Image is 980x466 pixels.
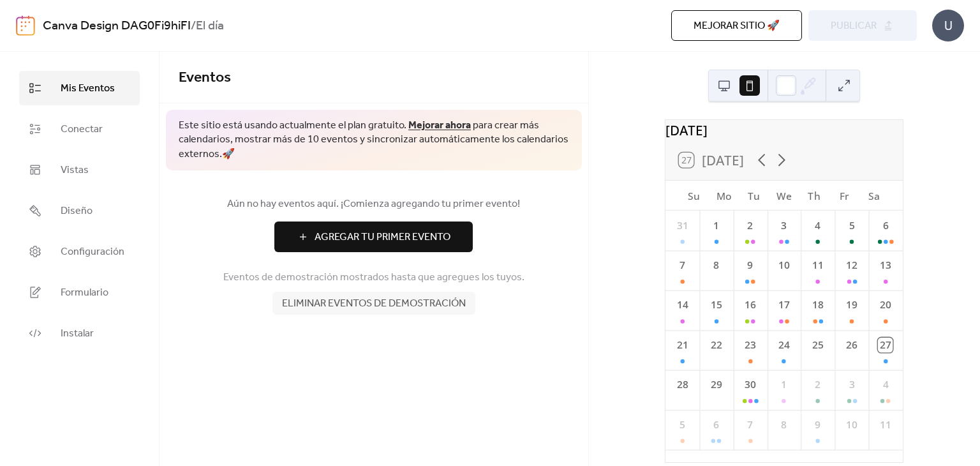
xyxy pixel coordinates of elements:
[19,275,140,310] a: Formulario
[777,417,792,432] div: 8
[777,298,792,313] div: 17
[694,19,780,34] span: Mejorar sitio 🚀
[43,14,191,38] a: Canva Design DAG0Fi9hiFI
[282,296,466,312] span: Eliminar eventos de demostración
[743,258,757,273] div: 9
[709,218,724,233] div: 1
[777,338,792,352] div: 24
[743,218,757,233] div: 2
[665,120,903,140] div: [DATE]
[845,218,859,233] div: 5
[845,258,859,273] div: 12
[19,71,140,105] a: Mis Eventos
[19,234,140,269] a: Configuración
[845,338,859,352] div: 26
[408,116,471,135] a: Mejorar ahora
[777,258,792,273] div: 10
[19,112,140,146] a: Conectar
[879,338,893,352] div: 27
[845,298,859,313] div: 19
[709,258,724,273] div: 8
[179,197,569,212] span: Aún no hay eventos aquí. ¡Comienza agregando tu primer evento!
[777,218,792,233] div: 3
[879,298,893,313] div: 20
[671,10,802,41] button: Mejorar sitio 🚀
[769,181,799,211] div: We
[879,377,893,392] div: 4
[61,204,93,219] span: Diseño
[709,338,724,352] div: 22
[879,258,893,273] div: 13
[61,163,89,178] span: Vistas
[196,14,224,38] b: El día
[845,417,859,432] div: 10
[743,298,757,313] div: 16
[811,377,826,392] div: 2
[19,153,140,187] a: Vistas
[16,15,35,36] img: logo
[274,222,473,252] button: Agregar Tu Primer Evento
[811,298,826,313] div: 18
[179,222,569,252] a: Agregar Tu Primer Evento
[811,417,826,432] div: 9
[811,338,826,352] div: 25
[879,218,893,233] div: 6
[777,377,792,392] div: 1
[675,218,690,233] div: 31
[675,338,690,352] div: 21
[709,298,724,313] div: 15
[61,122,103,137] span: Conectar
[743,377,757,392] div: 30
[19,193,140,228] a: Diseño
[709,417,724,432] div: 6
[845,377,859,392] div: 3
[315,230,450,245] span: Agregar Tu Primer Evento
[811,258,826,273] div: 11
[879,417,893,432] div: 11
[675,417,690,432] div: 5
[859,181,889,211] div: Sa
[739,181,769,211] div: Tu
[61,81,115,96] span: Mis Eventos
[799,181,829,211] div: Th
[19,316,140,350] a: Instalar
[709,181,739,211] div: Mo
[61,285,108,301] span: Formulario
[223,270,524,285] span: Eventos de demostración mostrados hasta que agregues los tuyos.
[61,244,124,260] span: Configuración
[932,10,964,41] div: U
[709,377,724,392] div: 29
[675,377,690,392] div: 28
[272,292,475,315] button: Eliminar eventos de demostración
[179,64,231,92] span: Eventos
[191,14,196,38] b: /
[811,218,826,233] div: 4
[743,417,757,432] div: 7
[61,326,94,342] span: Instalar
[829,181,859,211] div: Fr
[675,298,690,313] div: 14
[743,338,757,352] div: 23
[675,258,690,273] div: 7
[179,119,569,162] span: Este sitio está usando actualmente el plan gratuito. para crear más calendarios, mostrar más de 1...
[679,181,709,211] div: Su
